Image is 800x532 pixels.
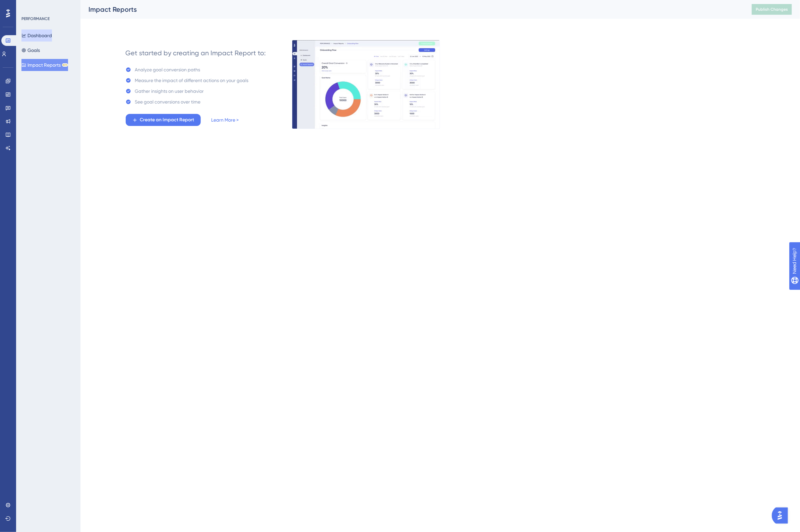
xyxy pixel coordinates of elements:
[135,76,249,84] div: Measure the impact of different actions on your goals
[752,4,792,15] button: Publish Changes
[21,59,68,71] button: Impact ReportsBETA
[88,5,735,14] div: Impact Reports
[772,506,792,526] iframe: UserGuiding AI Assistant Launcher
[126,48,266,58] div: Get started by creating an Impact Report to:
[135,98,201,106] div: See goal conversions over time
[756,7,788,12] span: Publish Changes
[135,87,204,95] div: Gather insights on user behavior
[292,40,440,129] img: e8cc2031152ba83cd32f6b7ecddf0002.gif
[21,29,52,42] button: Dashboard
[211,116,239,124] a: Learn More >
[62,63,68,67] div: BETA
[135,66,200,74] div: Analyze goal conversion paths
[140,116,194,124] span: Create an Impact Report
[21,44,40,56] button: Goals
[126,114,201,126] button: Create an Impact Report
[16,2,42,10] span: Need Help?
[21,16,50,21] div: PERFORMANCE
